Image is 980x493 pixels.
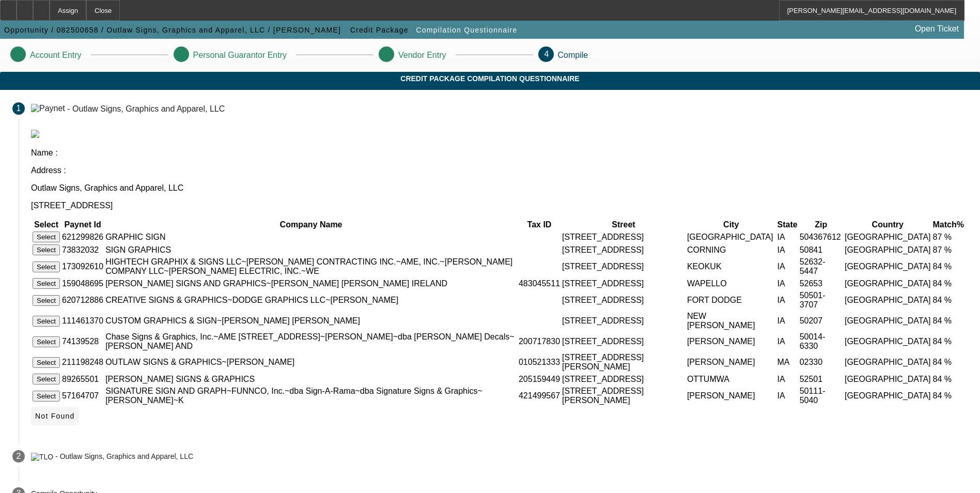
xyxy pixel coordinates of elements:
span: Credit Package Compilation Questionnaire [8,74,972,83]
td: OTTUMWA [687,373,776,385]
td: GRAPHIC SIGN [105,231,517,243]
button: Select [33,357,60,368]
td: 84 % [932,278,965,289]
button: Credit Package [348,21,411,39]
td: IA [777,332,798,351]
td: 483045511 [518,278,561,289]
td: [PERSON_NAME] [687,386,776,406]
td: 621299826 [61,231,104,243]
p: Outlaw Signs, Graphics and Apparel, LLC [31,183,968,193]
td: [PERSON_NAME] [687,332,776,351]
button: Select [33,232,60,242]
td: [PERSON_NAME] SIGNS & GRAPHICS [105,373,517,385]
a: Open Ticket [911,20,963,38]
td: [GEOGRAPHIC_DATA] [844,244,931,256]
button: Select [33,391,60,402]
td: [GEOGRAPHIC_DATA] [844,290,931,310]
td: [STREET_ADDRESS] [562,231,686,243]
td: 87 % [932,231,965,243]
td: 50014-6330 [799,332,843,351]
span: Not Found [35,412,75,420]
td: MA [777,352,798,372]
td: 57164707 [61,386,104,406]
th: Tax ID [518,220,561,230]
td: OUTLAW SIGNS & GRAPHICS~[PERSON_NAME] [105,352,517,372]
td: 010521333 [518,352,561,372]
button: Select [33,336,60,347]
td: [GEOGRAPHIC_DATA] [844,231,931,243]
td: 84 % [932,386,965,406]
td: [STREET_ADDRESS] [562,290,686,310]
td: 87 % [932,244,965,256]
th: Street [562,220,686,230]
p: [STREET_ADDRESS] [31,201,968,210]
td: 50207 [799,311,843,331]
td: 620712886 [61,290,104,310]
td: [STREET_ADDRESS] [562,311,686,331]
button: Select [33,261,60,272]
td: 421499567 [518,386,561,406]
td: CREATIVE SIGNS & GRAPHICS~DODGE GRAPHICS LLC~[PERSON_NAME] [105,290,517,310]
button: Select [33,295,60,306]
span: 1 [17,104,21,113]
td: CUSTOM GRAPHICS & SIGN~[PERSON_NAME] [PERSON_NAME] [105,311,517,331]
button: Select [33,278,60,289]
img: Paynet [31,104,65,113]
td: 73832032 [61,244,104,256]
td: IA [777,231,798,243]
p: Name : [31,148,968,158]
td: 02330 [799,352,843,372]
td: [STREET_ADDRESS] [562,373,686,385]
p: Account Entry [30,51,82,60]
td: 50841 [799,244,843,256]
td: [STREET_ADDRESS] [562,257,686,276]
p: Personal Guarantor Entry [193,51,287,60]
td: IA [777,290,798,310]
img: paynet_logo.jpg [31,130,39,138]
button: Select [33,316,60,327]
td: 84 % [932,352,965,372]
td: [STREET_ADDRESS][PERSON_NAME] [562,352,686,372]
td: 111461370 [61,311,104,331]
td: IA [777,311,798,331]
div: - Outlaw Signs, Graphics and Apparel, LLC [67,104,225,113]
td: 52632-5447 [799,257,843,276]
td: 52653 [799,278,843,289]
td: 74139528 [61,332,104,351]
td: IA [777,257,798,276]
td: 50501-3707 [799,290,843,310]
th: Country [844,220,931,230]
td: 504367612 [799,231,843,243]
td: IA [777,373,798,385]
td: SIGNATURE SIGN AND GRAPH~FUNNCO, Inc.~dba Sign-A-Rama~dba Signature Signs & Graphics~[PERSON_NAME]~K [105,386,517,406]
td: [GEOGRAPHIC_DATA] [844,257,931,276]
p: Address : [31,166,968,175]
td: KEOKUK [687,257,776,276]
td: 52501 [799,373,843,385]
p: Compile [558,51,588,60]
th: Paynet Id [61,220,104,230]
td: CORNING [687,244,776,256]
button: Select [33,374,60,384]
td: SIGN GRAPHICS [105,244,517,256]
td: WAPELLO [687,278,776,289]
button: Not Found [31,407,79,425]
td: [PERSON_NAME] SIGNS AND GRAPHICS~[PERSON_NAME] [PERSON_NAME] IRELAND [105,278,517,289]
td: 89265501 [61,373,104,385]
td: 211198248 [61,352,104,372]
td: 84 % [932,332,965,351]
td: 84 % [932,311,965,331]
td: 205159449 [518,373,561,385]
td: HIGHTECH GRAPHIX & SIGNS LLC~[PERSON_NAME] CONTRACTING INC.~AME, INC.~[PERSON_NAME] COMPANY LLC~[... [105,257,517,276]
td: [GEOGRAPHIC_DATA] [844,332,931,351]
button: Select [33,244,60,255]
span: 4 [545,50,549,58]
td: NEW [PERSON_NAME] [687,311,776,331]
td: [GEOGRAPHIC_DATA] [844,278,931,289]
th: State [777,220,798,230]
div: - Outlaw Signs, Graphics and Apparel, LLC [55,453,193,461]
td: 84 % [932,290,965,310]
span: Compilation Questionnaire [416,26,517,34]
td: [GEOGRAPHIC_DATA] [687,231,776,243]
td: [PERSON_NAME] [687,352,776,372]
